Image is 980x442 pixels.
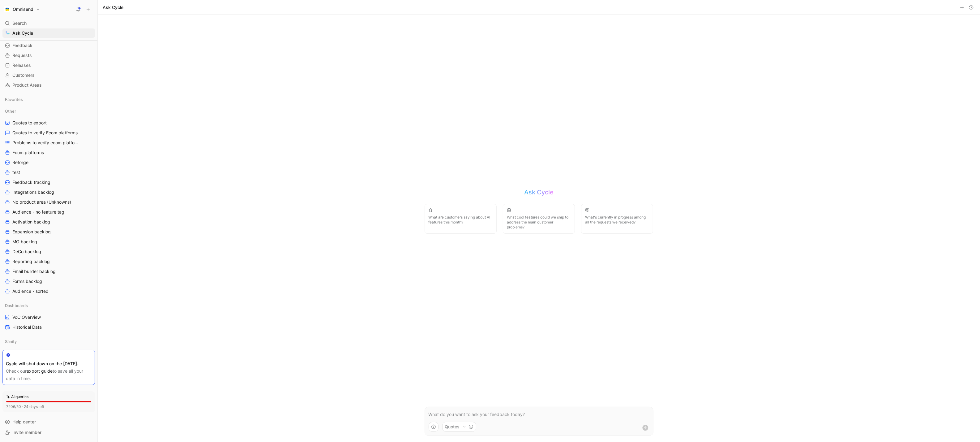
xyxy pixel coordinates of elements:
[12,288,49,294] span: Audience - sorted
[2,227,95,236] a: Expansion backlog
[2,207,95,217] a: Audience - no feature tag
[12,278,42,284] span: Forms backlog
[2,267,95,276] a: Email builder backlog
[2,301,95,310] div: Dashboards
[2,118,95,128] a: Quotes to export
[2,80,95,90] a: Product Areas
[2,197,95,207] a: No product area (Unknowns)
[12,419,36,424] span: Help center
[6,404,44,410] div: 7206/50 · 24 days left
[12,52,32,58] span: Requests
[2,128,95,137] a: Quotes to verify Ecom platforms
[2,337,95,348] div: Sanity
[12,159,28,166] span: Reforge
[2,277,95,286] a: Forms backlog
[4,6,10,12] img: Omnisend
[2,61,95,70] a: Releases
[507,215,571,230] span: What cool features could we ship to address the main customer problems?
[2,428,95,437] div: Invite member
[13,6,33,12] h1: Omnisend
[425,204,497,234] button: What are customers saying about AI features this month?
[2,19,95,28] div: Search
[12,29,33,37] span: Ask Cycle
[12,179,50,185] span: Feedback tracking
[12,120,47,126] span: Quotes to export
[5,108,16,114] span: Other
[503,204,575,234] button: What cool features could we ship to address the main customer problems?
[2,323,95,332] a: Historical Data
[12,249,41,255] span: DeCo backlog
[12,189,54,195] span: Integrations backlog
[12,268,56,275] span: Email builder backlog
[2,28,95,38] a: Ask Cycle
[12,72,35,78] span: Customers
[2,138,95,147] a: Problems to verify ecom platforms
[2,71,95,80] a: Customers
[2,188,95,197] a: Integrations backlog
[2,106,95,116] div: Other
[12,42,32,49] span: Feedback
[12,199,71,205] span: No product area (Unknowns)
[442,422,476,432] button: Quotes
[2,217,95,227] a: Activation backlog
[2,148,95,157] a: Ecom platforms
[2,168,95,177] a: test
[6,394,28,400] div: AI queries
[2,106,95,296] div: OtherQuotes to exportQuotes to verify Ecom platformsProblems to verify ecom platformsEcom platfor...
[2,5,41,14] button: OmnisendOmnisend
[12,229,51,235] span: Expansion backlog
[12,140,79,146] span: Problems to verify ecom platforms
[27,368,53,374] a: export guide
[2,313,95,322] a: VoC Overview
[524,188,554,197] h2: Ask Cycle
[12,82,42,88] span: Product Areas
[2,301,95,332] div: DashboardsVoC OverviewHistorical Data
[2,247,95,256] a: DeCo backlog
[12,324,42,330] span: Historical Data
[12,258,50,265] span: Reporting backlog
[581,204,653,234] button: What's currently in progress among all the requests we received?
[103,4,123,11] h1: Ask Cycle
[2,95,95,104] div: Favorites
[585,215,649,225] span: What's currently in progress among all the requests we received?
[6,360,92,367] div: Cycle will shut down on the [DATE].
[6,367,92,382] div: Check our to save all your data in time.
[12,314,41,320] span: VoC Overview
[429,215,493,225] span: What are customers saying about AI features this month?
[12,19,27,27] span: Search
[5,338,17,344] span: Sanity
[2,41,95,50] a: Feedback
[2,337,95,346] div: Sanity
[12,149,44,156] span: Ecom platforms
[12,209,64,215] span: Audience - no feature tag
[2,287,95,296] a: Audience - sorted
[12,430,41,435] span: Invite member
[12,169,20,175] span: test
[12,219,50,225] span: Activation backlog
[2,51,95,60] a: Requests
[5,96,23,102] span: Favorites
[5,302,28,309] span: Dashboards
[2,178,95,187] a: Feedback tracking
[2,158,95,167] a: Reforge
[2,257,95,266] a: Reporting backlog
[12,130,78,136] span: Quotes to verify Ecom platforms
[12,239,37,245] span: MO backlog
[2,417,95,427] div: Help center
[2,237,95,246] a: MO backlog
[12,62,31,68] span: Releases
